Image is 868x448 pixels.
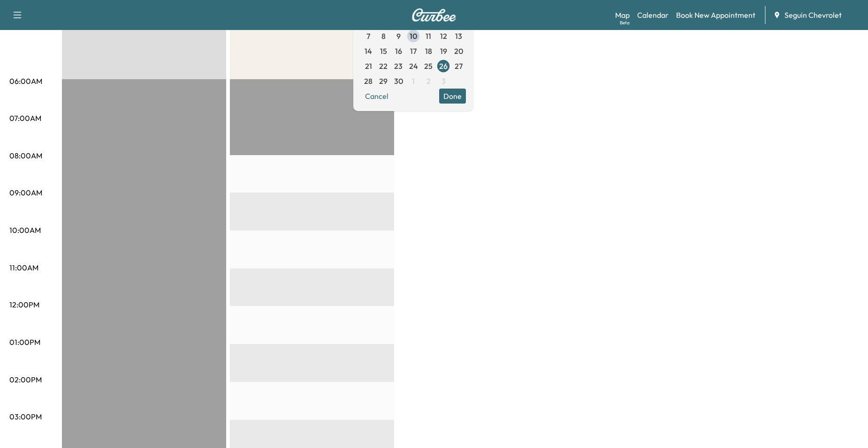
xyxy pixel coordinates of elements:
span: 17 [410,45,417,57]
span: 8 [381,30,386,42]
span: 7 [366,30,370,42]
p: 11:00AM [9,262,38,273]
span: 25 [424,60,433,72]
p: 12:00PM [9,299,39,310]
span: 2 [426,75,431,87]
p: 07:00AM [9,112,41,124]
img: Curbee Logo [411,8,457,22]
span: 18 [425,45,432,57]
a: Book New Appointment [676,9,755,21]
p: 01:00PM [9,336,40,348]
p: 09:00AM [9,187,42,198]
span: 9 [396,30,401,42]
p: 03:00PM [9,411,42,422]
span: 1 [412,75,415,87]
button: Cancel [361,89,393,104]
span: 15 [380,45,387,57]
p: 08:00AM [9,150,42,161]
span: 26 [439,60,448,72]
span: 24 [409,60,418,72]
p: 06:00AM [9,75,42,87]
span: 23 [394,60,403,72]
span: Seguin Chevrolet [784,9,842,21]
span: 27 [455,60,463,72]
span: 16 [395,45,402,57]
span: 20 [454,45,463,57]
div: Beta [620,19,630,26]
a: MapBeta [615,9,630,21]
span: 28 [364,75,373,87]
span: 29 [379,75,388,87]
span: 11 [426,30,431,42]
span: 10 [410,30,418,42]
p: 02:00PM [9,374,42,385]
span: 3 [442,75,446,87]
span: 12 [440,30,447,42]
span: 22 [379,60,388,72]
span: 19 [440,45,447,57]
a: Calendar [637,9,669,21]
span: 13 [455,30,462,42]
button: Done [439,89,466,104]
span: 21 [365,60,372,72]
p: 10:00AM [9,224,41,236]
span: 14 [365,45,372,57]
span: 30 [394,75,403,87]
